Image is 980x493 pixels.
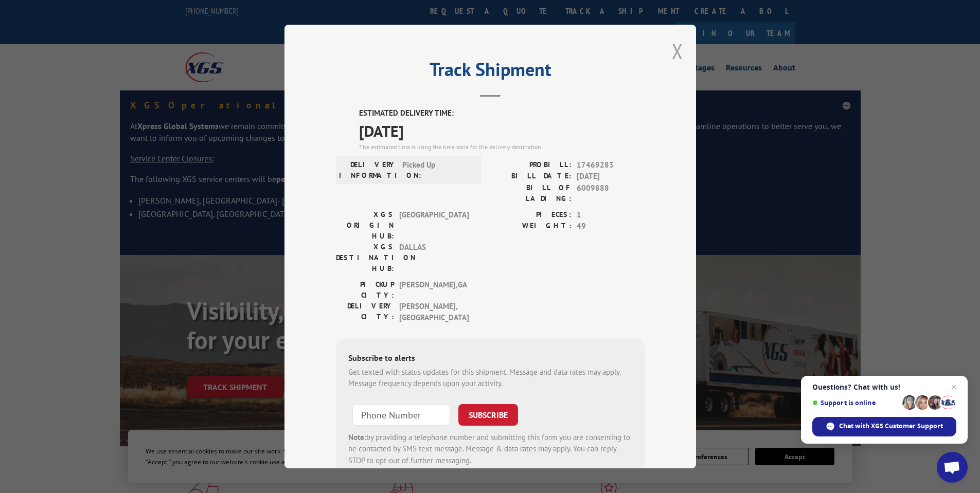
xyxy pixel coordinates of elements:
span: Chat with XGS Customer Support [839,422,943,431]
span: Chat with XGS Customer Support [812,417,956,436]
span: [DATE] [577,171,645,182]
label: XGS ORIGIN HUB: [336,209,394,242]
label: DELIVERY CITY: [336,301,394,324]
span: 1 [577,209,645,221]
span: [PERSON_NAME] , [GEOGRAPHIC_DATA] [399,301,469,324]
div: Get texted with status updates for this shipment. Message and data rates may apply. Message frequ... [348,367,632,390]
label: PROBILL: [490,159,572,171]
span: 6009888 [577,182,645,204]
span: 49 [577,221,645,232]
span: Questions? Chat with us! [812,383,956,391]
strong: Note: [348,432,366,442]
label: WEIGHT: [490,221,572,232]
label: PIECES: [490,209,572,221]
label: XGS DESTINATION HUB: [336,242,394,274]
label: PICKUP CITY: [336,279,394,301]
span: DALLAS [399,242,469,274]
label: BILL DATE: [490,171,572,182]
button: SUBSCRIBE [458,404,518,426]
span: 17469283 [577,159,645,171]
span: [PERSON_NAME] , GA [399,279,469,301]
input: Phone Number [352,404,450,426]
span: [DATE] [359,119,645,142]
a: Open chat [937,452,968,483]
label: ESTIMATED DELIVERY TIME: [359,107,645,119]
span: Picked Up [402,159,472,181]
span: [GEOGRAPHIC_DATA] [399,209,469,242]
div: by providing a telephone number and submitting this form you are consenting to be contacted by SM... [348,432,632,467]
div: Subscribe to alerts [348,352,632,367]
label: BILL OF LADING: [490,182,572,204]
h2: Track Shipment [336,62,645,82]
div: The estimated time is using the time zone for the delivery destination. [359,142,645,152]
button: Close modal [672,38,683,65]
label: DELIVERY INFORMATION: [339,159,397,181]
span: Support is online [812,399,899,407]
